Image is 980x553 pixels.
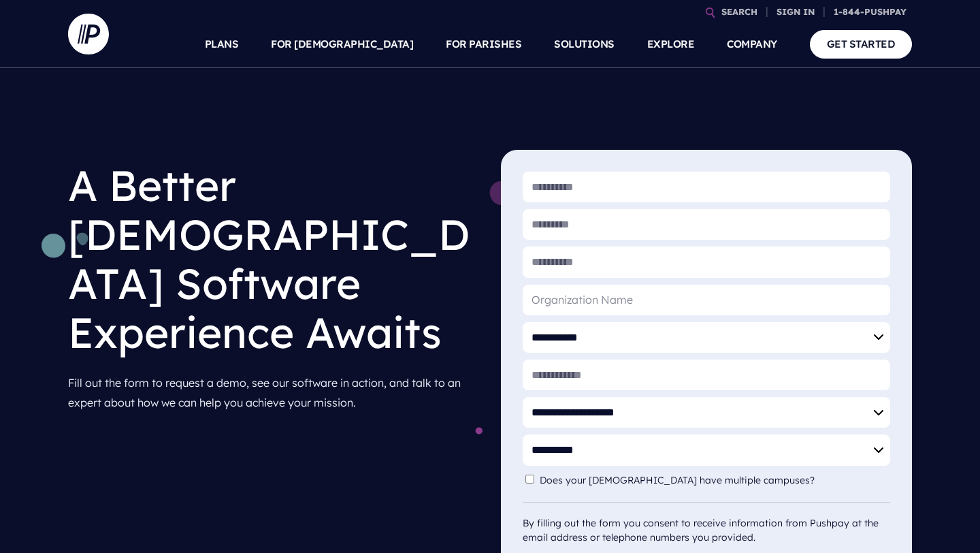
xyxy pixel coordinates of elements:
[523,285,890,315] input: Organization Name
[810,30,913,58] a: GET STARTED
[647,20,695,68] a: EXPLORE
[68,150,479,368] h1: A Better [DEMOGRAPHIC_DATA] Software Experience Awaits
[68,368,479,418] p: Fill out the form to request a demo, see our software in action, and talk to an expert about how ...
[540,475,821,486] label: Does your [DEMOGRAPHIC_DATA] have multiple campuses?
[271,20,413,68] a: FOR [DEMOGRAPHIC_DATA]
[727,20,777,68] a: COMPANY
[205,20,239,68] a: PLANS
[523,502,890,545] div: By filling out the form you consent to receive information from Pushpay at the email address or t...
[554,20,615,68] a: SOLUTIONS
[446,20,521,68] a: FOR PARISHES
